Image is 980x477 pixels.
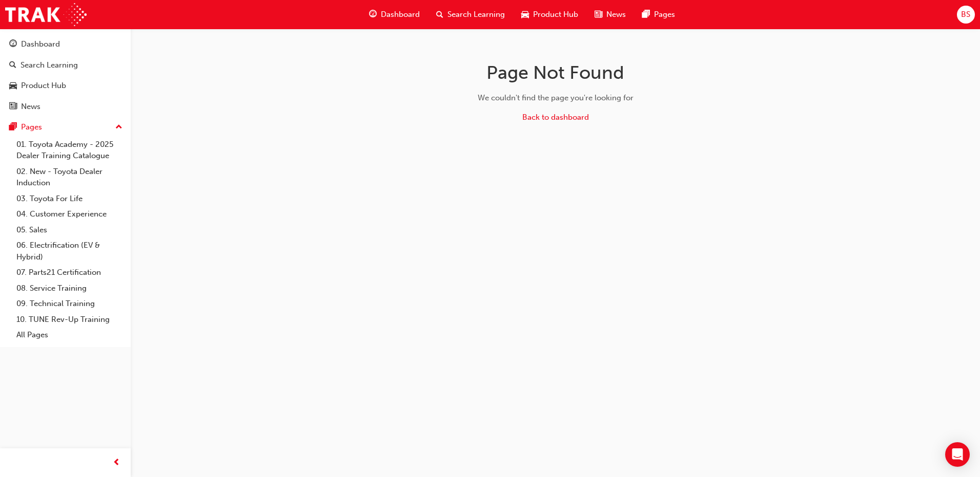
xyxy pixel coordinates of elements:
[595,8,602,21] span: news-icon
[634,4,683,25] a: pages-iconPages
[12,191,127,207] a: 03. Toyota For Life
[436,8,443,21] span: search-icon
[113,457,120,469] span: prev-icon
[586,4,634,25] a: news-iconNews
[521,8,529,21] span: car-icon
[12,265,127,280] a: 07. Parts21 Certification
[361,4,428,25] a: guage-iconDashboard
[9,40,17,49] span: guage-icon
[428,4,513,25] a: search-iconSearch Learning
[12,280,127,296] a: 08. Service Training
[961,9,970,20] span: BS
[369,8,377,21] span: guage-icon
[4,33,127,118] button: DashboardSearch LearningProduct HubNews
[381,9,420,20] span: Dashboard
[9,102,17,112] span: news-icon
[642,8,650,21] span: pages-icon
[4,76,127,95] a: Product Hub
[533,9,578,20] span: Product Hub
[393,92,718,104] div: We couldn't find the page you're looking for
[12,312,127,328] a: 10. TUNE Rev-Up Training
[21,101,40,113] div: News
[12,296,127,312] a: 09. Technical Training
[606,9,626,20] span: News
[12,206,127,222] a: 04. Customer Experience
[5,3,87,26] img: Trak
[945,442,970,467] div: Open Intercom Messenger
[393,61,718,84] h1: Page Not Found
[522,113,589,122] a: Back to dashboard
[12,237,127,265] a: 06. Electrification (EV & Hybrid)
[21,121,42,133] div: Pages
[115,121,122,134] span: up-icon
[4,118,127,137] button: Pages
[4,35,127,54] a: Dashboard
[513,4,586,25] a: car-iconProduct Hub
[957,6,975,24] button: BS
[9,123,17,132] span: pages-icon
[4,97,127,116] a: News
[447,9,505,20] span: Search Learning
[12,327,127,343] a: All Pages
[21,59,78,71] div: Search Learning
[654,9,675,20] span: Pages
[12,222,127,238] a: 05. Sales
[21,80,66,92] div: Product Hub
[4,56,127,75] a: Search Learning
[9,61,16,70] span: search-icon
[9,81,17,91] span: car-icon
[21,38,60,50] div: Dashboard
[12,164,127,191] a: 02. New - Toyota Dealer Induction
[12,137,127,164] a: 01. Toyota Academy - 2025 Dealer Training Catalogue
